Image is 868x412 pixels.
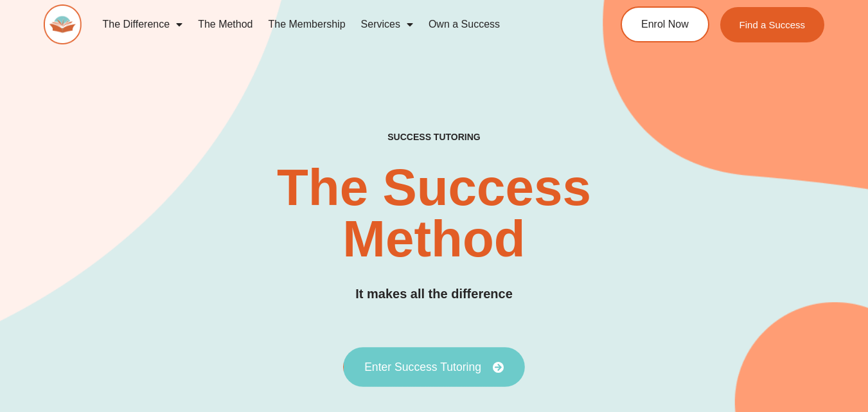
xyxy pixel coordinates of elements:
iframe: Chat Widget [804,350,868,412]
a: Enter Success Tutoring [343,347,525,387]
h2: The Success Method [257,162,610,265]
a: Enrol Now [621,6,709,42]
span: Enrol Now [641,19,689,30]
span: Find a Success [740,20,806,30]
a: The Membership [261,10,353,39]
a: Own a Success [421,10,508,39]
h4: SUCCESS TUTORING​ [319,132,550,143]
a: The Difference [94,10,190,39]
h3: It makes all the difference [355,284,513,304]
a: The Method [190,10,260,39]
a: Find a Success [720,7,825,42]
span: Enter Success Tutoring [364,361,481,373]
nav: Menu [94,10,576,39]
a: Services [353,10,421,39]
